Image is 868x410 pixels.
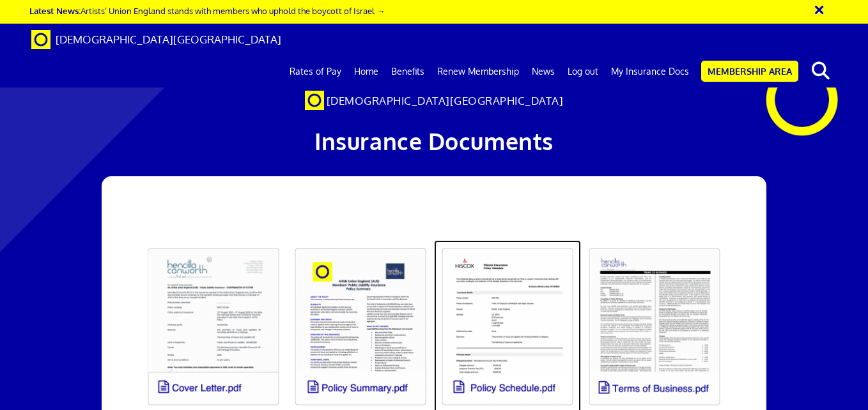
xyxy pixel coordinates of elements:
a: Membership Area [701,61,798,82]
a: Renew Membership [431,56,525,87]
strong: Latest News: [29,5,81,16]
a: Log out [561,56,605,87]
a: Brand [DEMOGRAPHIC_DATA][GEOGRAPHIC_DATA] [22,24,291,56]
span: [DEMOGRAPHIC_DATA][GEOGRAPHIC_DATA] [56,33,281,46]
a: Rates of Pay [283,56,348,87]
a: Benefits [385,56,431,87]
a: News [525,56,561,87]
span: Insurance Documents [314,126,554,155]
a: My Insurance Docs [605,56,695,87]
a: Home [348,56,385,87]
span: [DEMOGRAPHIC_DATA][GEOGRAPHIC_DATA] [327,94,564,107]
button: search [801,57,840,84]
a: Latest News:Artists’ Union England stands with members who uphold the boycott of Israel → [29,5,385,16]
